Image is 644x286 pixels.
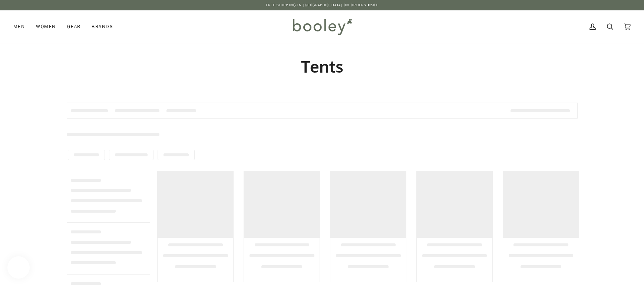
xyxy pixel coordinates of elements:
img: Booley [290,16,354,37]
a: Gear [62,10,86,43]
span: Brands [92,23,113,30]
a: Women [30,10,61,43]
span: Men [13,23,25,30]
span: Women [36,23,56,30]
a: Brands [86,10,119,43]
h1: Tents [67,56,578,77]
span: Gear [67,23,81,30]
iframe: Button to open loyalty program pop-up [7,256,30,279]
p: Free Shipping in [GEOGRAPHIC_DATA] on Orders €50+ [266,2,379,8]
a: Men [13,10,30,43]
